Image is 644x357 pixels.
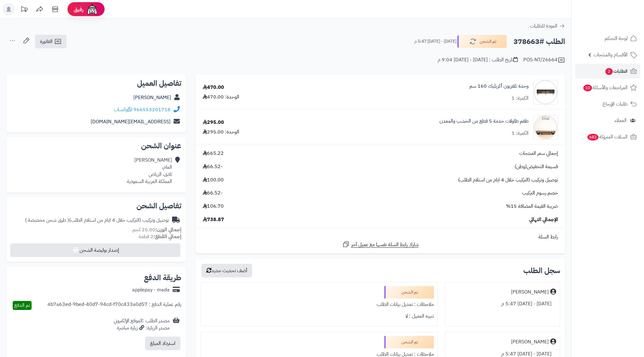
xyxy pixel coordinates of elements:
[16,3,32,17] a: تحديثات المنصة
[449,298,556,310] div: [DATE] - [DATE] 5:47 م
[47,301,181,310] div: رقم عملية الدفع : 4b7a63ed-9bed-40d7-94cd-f70c433a0d57
[40,38,53,45] span: الفاتورة
[203,216,224,223] span: 738.87
[74,6,84,13] span: رفيق
[203,84,224,91] div: 470.00
[587,133,628,141] span: السلات المتروكة
[384,336,434,348] div: تم الشحن
[86,3,98,15] img: ai-face.png
[203,150,224,157] span: 665.22
[605,34,628,43] span: لوحة التحكم
[458,176,558,184] span: توصيل وتركيب (التركيب خلال 4 ايام من استلام الطلب)
[35,35,67,48] a: الفاتورة
[583,85,592,91] span: 10
[587,134,599,141] span: 682
[203,94,239,101] div: الوحدة: 470.00
[25,216,69,224] span: ( طرق شحن مخصصة )
[603,100,628,108] span: طلبات الإرجاع
[583,83,628,92] span: المراجعات والأسئلة
[139,233,181,240] small: 2 قطعة
[523,267,560,274] h3: سجل الطلب
[530,22,557,30] span: العودة للطلبات
[91,118,171,125] a: [EMAIL_ADDRESS][DOMAIN_NAME]
[203,119,224,126] div: 295.00
[522,189,558,197] span: خصم رسوم التركيب
[515,163,558,170] span: قسيمة التخفيض(وطن)
[132,226,181,233] small: 25.00 كجم
[14,302,30,309] span: تم الدفع
[11,202,181,210] h2: تفاصيل الشحن
[575,64,640,79] a: الطلبات2
[11,80,181,87] h2: تفاصيل العميل
[201,264,252,277] button: أضف تحديث جديد
[575,31,640,46] a: لوحة التحكم
[529,216,558,223] span: الإجمالي النهائي
[511,338,549,346] div: [PERSON_NAME]
[534,80,558,105] img: 1735739023-1735024904419-1708765043-220601011202-90x90.jpg
[615,116,627,125] span: العملاء
[114,106,132,113] a: واتساب
[133,94,171,101] a: [PERSON_NAME]
[10,243,180,257] button: إصدار بوليصة الشحن
[457,35,507,48] button: تم الشحن
[25,217,169,224] div: توصيل وتركيب (التركيب خلال 4 ايام من استلام الطلب)
[506,203,558,210] span: ضريبة القيمة المضافة 15%
[155,226,181,233] strong: إجمالي الوزن:
[511,289,549,296] div: [PERSON_NAME]
[594,50,628,59] span: الأقسام والمنتجات
[203,189,223,197] span: -66.52
[523,56,565,64] div: POS-NT/26664
[144,274,181,281] h2: طريقة الدفع
[513,35,565,48] h2: الطلب #378663
[203,163,223,170] span: -66.52
[351,241,419,248] span: شارك رابط السلة نفسها مع عميل آخر
[153,233,181,240] strong: إجمالي القطع:
[133,106,171,113] a: 966553201718
[127,157,172,185] div: [PERSON_NAME] العام، ثادق، الرياض المملكة العربية السعودية
[605,67,628,76] span: الطلبات
[205,298,434,311] div: ملاحظات : تعديل بيانات الطلب
[342,241,419,248] a: شارك رابط السلة نفسها مع عميل آخر
[519,150,558,157] span: إجمالي سعر المنتجات
[132,286,170,294] div: applepay - mada
[469,83,529,90] a: وحدة تلفزيون أكريليك 160 سم
[575,129,640,144] a: السلات المتروكة682
[203,176,224,184] span: 100.00
[203,203,224,210] span: 106.70
[198,233,563,241] div: رابط السلة
[438,56,518,63] div: تاريخ الطلب : [DATE] - [DATE] 9:04 م
[384,286,434,298] div: تم الشحن
[205,310,434,322] div: تنبيه العميل : لا
[512,95,529,102] div: الكمية: 1
[114,317,170,332] div: مصدر الطلب :الموقع الإلكتروني
[114,324,170,332] div: مصدر الزيارة: زيارة مباشرة
[145,337,180,350] button: استرداد المبلغ
[11,142,181,150] h2: عنوان الشحن
[203,128,239,136] div: الوحدة: 295.00
[534,115,558,140] img: 1744704052-1-90x90.jpg
[575,97,640,111] a: طلبات الإرجاع
[512,130,529,137] div: الكمية: 1
[530,22,565,30] a: العودة للطلبات
[575,80,640,95] a: المراجعات والأسئلة10
[602,16,638,29] img: logo-2.png
[605,68,613,75] span: 2
[439,118,529,125] a: طقم طاولات خدمة 5 قطع من الخشب والمعدن
[414,38,456,45] small: [DATE] - [DATE] 5:47 م
[575,113,640,128] a: العملاء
